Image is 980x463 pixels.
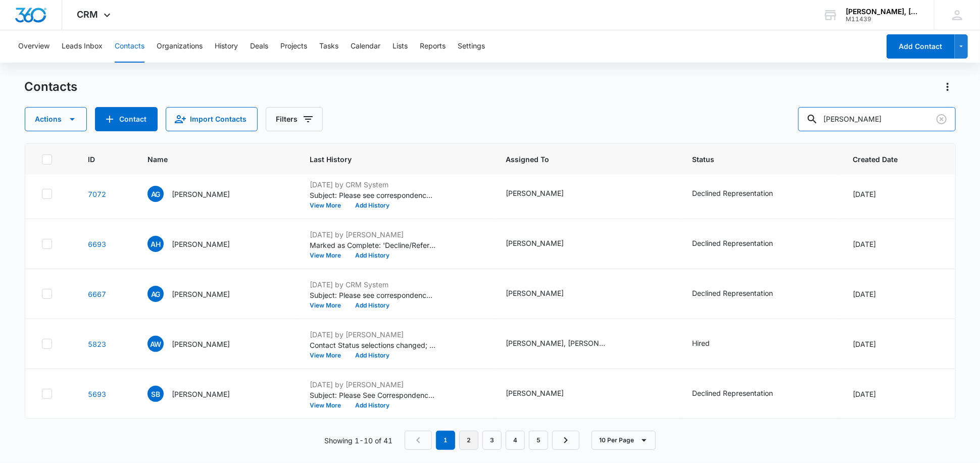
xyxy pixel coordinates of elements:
div: Assigned To - Barry Abbott - Select to Edit Field [506,388,582,400]
button: Actions [940,79,956,95]
span: AW [148,336,164,352]
a: Navigate to contact details page for Angela Watson [88,340,106,348]
h1: Contacts [25,79,78,94]
p: [PERSON_NAME] [172,389,230,399]
span: AG [148,186,164,202]
p: Contact Status selections changed; None was removed and Hired was added. [310,340,436,350]
button: Tasks [319,30,338,63]
button: Lists [393,30,408,63]
p: [DATE] by [PERSON_NAME] [310,329,436,340]
div: Assigned To - Barry Abbott - Select to Edit Field [506,288,582,300]
button: Leads Inbox [62,30,103,63]
div: Declined Representation [693,238,773,248]
button: Actions [25,107,87,131]
div: [PERSON_NAME] [506,238,564,248]
div: Status - Declined Representation - Select to Edit Field [693,388,792,400]
button: Add History [348,352,397,358]
span: Created Date [853,154,924,165]
a: Navigate to contact details page for Angela Geralds [88,190,106,198]
div: Declined Representation [693,288,773,298]
div: Name - Angela Watson - Select to Edit Field [148,336,248,352]
a: Next Page [552,431,579,450]
span: AG [148,286,164,302]
button: View More [310,202,348,209]
button: Deals [250,30,268,63]
a: Page 2 [459,431,478,450]
button: Organizations [157,30,203,63]
button: Clear [934,111,950,127]
div: Name - Angela Geralds - Select to Edit Field [148,286,248,302]
div: [DATE] [853,389,939,399]
p: Showing 1-10 of 41 [324,435,393,446]
p: Subject: Please See Correspondence from [PERSON_NAME] | [PERSON_NAME], [PERSON_NAME] & [PERSON_NA... [310,390,436,400]
p: [DATE] by CRM System [310,179,436,190]
div: Status - Declined Representation - Select to Edit Field [693,238,792,250]
a: Navigate to contact details page for Angela Geralds [88,290,106,298]
button: Add Contact [95,107,158,131]
div: Assigned To - Barry Abbott - Select to Edit Field [506,238,582,250]
div: Assigned To - Joshua Weiss, Rachel Teleis - Select to Edit Field [506,338,625,350]
button: Add History [348,202,397,209]
div: [DATE] [853,289,939,299]
span: SB [148,386,164,402]
p: [DATE] by [PERSON_NAME] [310,229,436,240]
nav: Pagination [405,431,579,450]
input: Search Contacts [798,107,956,131]
span: ID [88,154,109,165]
p: Subject: Please see correspondence from [PERSON_NAME] | [PERSON_NAME], [PERSON_NAME] & [PERSON_NA... [310,190,436,200]
span: CRM [77,9,99,20]
button: History [215,30,238,63]
span: AH [148,236,164,252]
a: Page 3 [482,431,502,450]
button: Overview [18,30,50,63]
button: Calendar [351,30,380,63]
div: [PERSON_NAME] [506,388,564,398]
button: Add History [348,302,397,308]
div: account id [846,16,919,23]
p: [DATE] by [PERSON_NAME] [310,379,436,390]
span: Status [693,154,814,165]
p: [PERSON_NAME] [172,289,230,299]
button: View More [310,302,348,308]
div: [PERSON_NAME], [PERSON_NAME] [506,338,607,348]
div: [DATE] [853,189,939,199]
p: [PERSON_NAME] [172,189,230,199]
em: 1 [436,431,455,450]
button: Filters [266,107,323,131]
div: account name [846,8,919,16]
button: Add History [348,402,397,408]
p: Marked as Complete: 'Decline/Refer to [PERSON_NAME]' ([DATE]) [310,240,436,250]
div: [PERSON_NAME] [506,288,564,298]
button: Projects [280,30,307,63]
div: Status - Declined Representation - Select to Edit Field [693,288,792,300]
p: [PERSON_NAME] [172,339,230,349]
button: View More [310,252,348,259]
div: Hired [693,338,710,348]
div: Name - Sheila Barrow - Select to Edit Field [148,386,248,402]
p: [PERSON_NAME] [172,239,230,249]
span: Assigned To [506,154,654,165]
button: View More [310,402,348,408]
div: Declined Representation [693,388,773,398]
a: Page 4 [506,431,525,450]
button: Import Contacts [166,107,258,131]
div: Assigned To - Barry Abbott - Select to Edit Field [506,188,582,200]
div: Status - Declined Representation - Select to Edit Field [693,188,792,200]
span: Last History [310,154,467,165]
button: Reports [420,30,446,63]
span: Name [148,154,271,165]
a: Page 5 [529,431,548,450]
a: Navigate to contact details page for Angela Horn [88,240,106,248]
button: Contacts [115,30,144,63]
button: Add Contact [887,34,955,59]
button: Settings [458,30,485,63]
div: [PERSON_NAME] [506,188,564,198]
button: 10 Per Page [592,431,656,450]
button: View More [310,352,348,358]
div: [DATE] [853,239,939,249]
div: [DATE] [853,339,939,349]
p: [DATE] by CRM System [310,279,436,290]
div: Name - Angela Horn - Select to Edit Field [148,236,248,252]
div: Name - Angela Geralds - Select to Edit Field [148,186,248,202]
p: Subject: Please see correspondence from [PERSON_NAME] | [PERSON_NAME], [PERSON_NAME] & [PERSON_NA... [310,290,436,300]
